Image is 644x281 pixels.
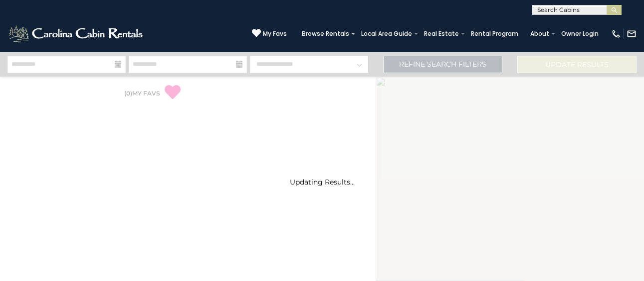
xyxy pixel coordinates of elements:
a: Rental Program [466,27,523,41]
a: My Favs [252,28,287,39]
a: Browse Rentals [297,27,354,41]
a: Owner Login [556,27,604,41]
img: mail-regular-white.png [627,29,637,39]
span: My Favs [263,29,287,38]
a: Local Area Guide [356,27,417,41]
img: phone-regular-white.png [611,29,621,39]
img: White-1-2.png [7,24,146,44]
a: Real Estate [419,27,464,41]
a: About [525,27,554,41]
